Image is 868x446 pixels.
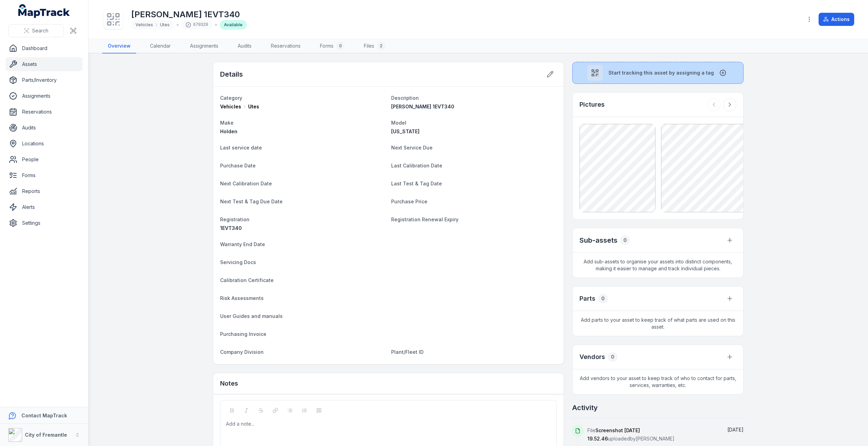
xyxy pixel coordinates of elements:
span: Utes [160,22,170,28]
span: File uploaded by [PERSON_NAME] [587,427,674,442]
a: Assignments [6,89,83,103]
span: Search [32,27,48,34]
a: Audits [232,39,257,54]
a: Files2 [358,39,391,54]
button: Actions [819,13,854,26]
span: Vehicles [135,22,153,28]
h3: Notes [220,379,238,388]
span: Next Calibration Date [220,181,272,186]
span: Model [391,120,406,126]
span: Holden [220,128,237,134]
a: Forms [6,168,83,182]
div: 2 [377,42,385,50]
a: People [6,153,83,166]
a: MapTrack [18,4,70,18]
span: Start tracking this asset by assigning a tag [608,69,714,76]
span: Add vendors to your asset to keep track of who to contact for parts, services, warranties, etc. [573,369,743,394]
span: Purchasing Invoice [220,331,266,337]
span: Risk Assessments [220,295,264,301]
a: Reservations [265,39,306,54]
h2: Details [220,69,243,79]
a: Audits [6,121,83,135]
div: 0 [608,352,617,362]
time: 23/09/2025, 5:55:26 pm [727,427,744,433]
span: Next Service Due [391,145,433,151]
span: Description [391,95,419,101]
a: Locations [6,137,83,151]
a: Calendar [144,39,176,54]
span: Last service date [220,145,262,151]
span: Add sub-assets to organise your assets into distinct components, making it easier to manage and t... [573,253,743,278]
a: Reservations [6,105,83,119]
span: Calibration Certificate [220,277,274,283]
span: Next Test & Tag Due Date [220,198,283,204]
span: Servicing Docs [220,259,256,265]
span: Warranty End Date [220,241,265,247]
span: Purchase Price [391,198,427,204]
h3: Parts [579,294,595,303]
a: Parts/Inventory [6,73,83,87]
span: Registration Renewal Expiry [391,216,459,222]
span: [US_STATE] [391,128,419,134]
span: [DATE] [727,427,744,433]
h2: Activity [572,403,598,413]
span: Last Test & Tag Date [391,181,442,186]
a: Alerts [6,200,83,214]
span: Company Division [220,349,264,355]
div: 0 [620,235,630,245]
strong: City of Fremantle [25,432,67,438]
h1: [PERSON_NAME] 1EVT340 [131,9,247,20]
h3: Vendors [579,352,605,362]
div: 670328 [181,20,212,30]
span: 1EVT340 [220,225,242,231]
a: Assets [6,57,83,71]
span: Plant/Fleet ID [391,349,424,355]
div: 0 [598,294,608,303]
span: Add parts to your asset to keep track of what parts are used on this asset. [573,311,743,336]
span: Make [220,120,234,126]
h3: Pictures [579,100,605,109]
a: Overview [102,39,136,54]
span: User Guides and manuals [220,313,283,319]
button: Start tracking this asset by assigning a tag [572,62,744,84]
button: Search [8,24,64,37]
span: Purchase Date [220,163,256,168]
div: 0 [336,42,345,50]
a: Settings [6,216,83,230]
h2: Sub-assets [579,235,617,245]
span: Registration [220,216,249,222]
span: [PERSON_NAME] 1EVT340 [391,104,454,109]
span: Screenshot [DATE] 19.52.46 [587,427,640,442]
a: Assignments [185,39,224,54]
span: Category [220,95,242,101]
span: Vehicles [220,103,241,110]
span: Utes [248,103,259,110]
div: Available [220,20,247,30]
a: Reports [6,184,83,198]
a: Dashboard [6,41,83,55]
strong: Contact MapTrack [21,413,67,418]
a: Forms0 [314,39,350,54]
span: Last Calibration Date [391,163,442,168]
